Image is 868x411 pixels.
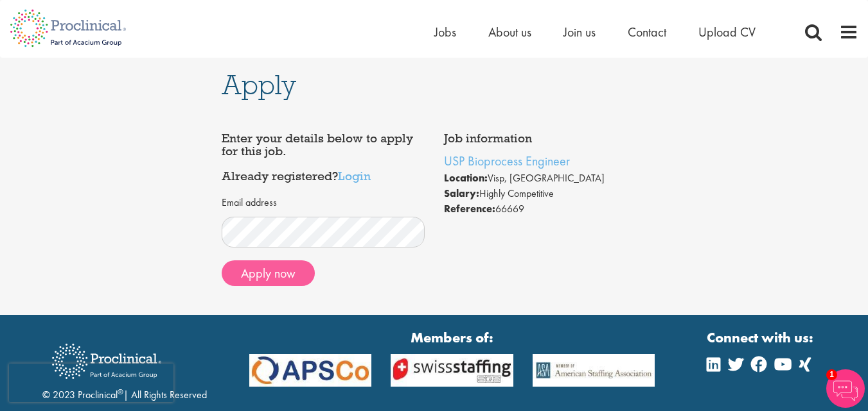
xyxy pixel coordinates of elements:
li: 66669 [444,201,646,217]
a: Login [338,168,371,183]
button: Apply now [222,260,315,286]
strong: Members of: [249,328,655,348]
strong: Salary: [444,187,479,200]
strong: Connect with us: [707,328,816,348]
h4: Enter your details below to apply for this job. Already registered? [222,132,424,183]
iframe: reCAPTCHA [9,364,173,402]
strong: Location: [444,171,488,185]
a: About us [488,24,531,40]
strong: Reference: [444,202,495,215]
a: Jobs [434,24,456,40]
label: Email address [222,196,277,210]
a: Contact [628,24,666,40]
a: Join us [563,24,596,40]
span: 1 [826,369,837,380]
img: APSCo [381,354,522,386]
img: Proclinical Recruitment [42,335,171,388]
h4: Job information [444,132,646,145]
li: Visp, [GEOGRAPHIC_DATA] [444,171,646,186]
span: Apply [222,67,296,102]
img: APSCo [240,354,381,386]
a: Upload CV [698,24,756,40]
a: USP Bioprocess Engineer [444,153,570,169]
img: APSCo [523,354,664,386]
li: Highly Competitive [444,186,646,201]
img: Chatbot [826,369,865,408]
div: © 2023 Proclinical | All Rights Reserved [42,334,207,403]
